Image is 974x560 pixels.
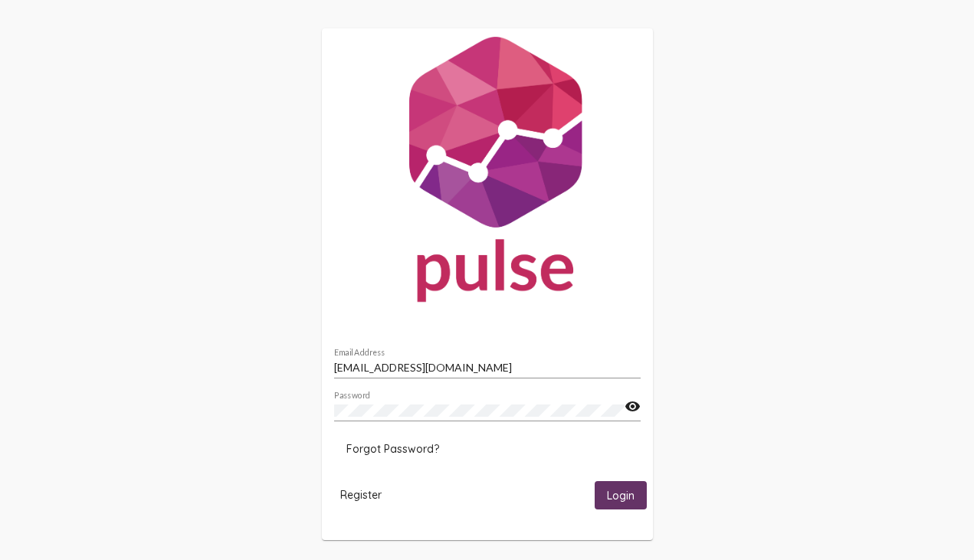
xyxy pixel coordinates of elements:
button: Register [328,481,394,509]
button: Login [595,481,647,509]
span: Login [607,489,635,503]
span: Forgot Password? [346,442,439,456]
img: Pulse For Good Logo [322,28,653,318]
button: Forgot Password? [334,435,451,463]
span: Register [340,488,382,502]
mat-icon: visibility [625,398,641,416]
